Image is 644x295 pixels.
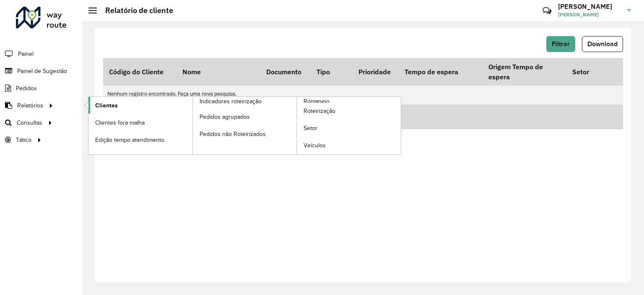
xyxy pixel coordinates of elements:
span: Pedidos [16,84,37,93]
span: [PERSON_NAME] [558,11,621,18]
th: Prioridade [353,58,399,86]
a: Veículos [297,137,401,154]
a: Indicadores roteirização [88,97,297,154]
span: Clientes [95,101,118,110]
span: Pedidos não Roteirizados [200,130,266,138]
th: Tempo de espera [399,58,483,86]
span: Setor [304,124,317,133]
span: Pedidos agrupados [200,112,250,121]
button: Download [582,36,623,52]
th: Código do Cliente [103,58,177,86]
button: Filtrar [546,36,575,52]
a: Romaneio [193,97,401,154]
a: Pedidos agrupados [193,108,297,125]
span: Painel [18,50,34,58]
th: Nome [177,58,260,86]
span: Roteirização [304,107,335,115]
span: Indicadores roteirização [200,97,262,106]
a: Clientes fora malha [88,114,192,131]
span: Relatórios [17,101,43,110]
span: Romaneio [304,97,330,106]
span: Veículos [304,141,326,150]
a: Edição tempo atendimento [88,131,192,148]
h3: [PERSON_NAME] [558,3,621,10]
a: Roteirização [297,103,401,120]
th: Tipo [311,58,353,86]
span: Filtrar [552,40,570,47]
span: Consultas [17,118,42,127]
span: Tático [16,136,31,144]
a: Contato Rápido [538,2,556,20]
span: Clientes fora malha [95,118,145,127]
span: Download [587,40,618,47]
a: Setor [297,120,401,137]
a: Pedidos não Roteirizados [193,125,297,142]
span: Painel de Sugestão [17,67,67,76]
th: Documento [260,58,311,86]
th: Origem Tempo de espera [483,58,566,86]
h2: Relatório de cliente [97,6,173,15]
span: Edição tempo atendimento [95,136,164,144]
a: Clientes [88,97,192,114]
